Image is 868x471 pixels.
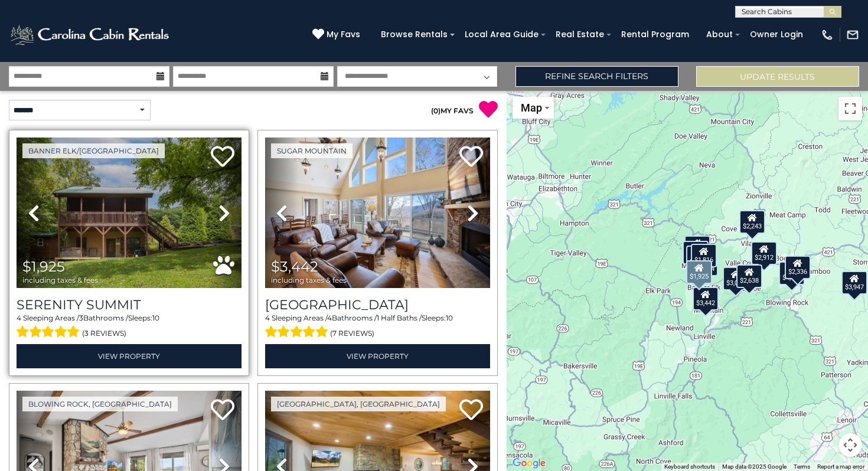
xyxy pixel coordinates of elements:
[691,253,717,276] div: $2,294
[722,463,787,470] span: Map data ©2025 Google
[271,258,318,275] span: $3,442
[17,297,242,313] a: Serenity Summit
[838,433,862,457] button: Map camera controls
[664,463,715,471] button: Keyboard shortcuts
[375,25,453,44] a: Browse Rentals
[265,313,270,322] span: 4
[446,313,453,322] span: 10
[722,267,748,290] div: $3,018
[510,456,549,471] a: Open this area in Google Maps (opens a new window)
[681,241,707,264] div: $2,903
[271,276,347,284] span: including taxes & fees
[739,210,765,234] div: $2,243
[686,260,712,284] div: $1,925
[817,463,864,470] a: Report a map error
[152,313,159,322] span: 10
[9,23,172,47] img: White-1-2.png
[693,287,719,310] div: $3,442
[751,241,777,265] div: $2,912
[513,97,554,119] button: Change map style
[82,326,126,341] span: (3 reviews)
[838,97,862,120] button: Toggle fullscreen view
[265,138,490,288] img: thumbnail_163279005.jpeg
[17,138,242,288] img: thumbnail_167191079.jpeg
[684,235,710,259] div: $1,971
[696,66,859,87] button: Update Results
[459,25,544,44] a: Local Area Guide
[744,25,809,44] a: Owner Login
[841,271,867,295] div: $3,947
[736,264,762,288] div: $2,638
[433,106,438,115] span: 0
[17,313,242,341] div: Sleeping Areas / Bathrooms / Sleeps:
[785,256,811,279] div: $2,336
[17,344,242,368] a: View Property
[327,313,332,322] span: 4
[271,397,446,411] a: [GEOGRAPHIC_DATA], [GEOGRAPHIC_DATA]
[265,297,490,313] h3: Little Sugar Haven
[615,25,695,44] a: Rental Program
[271,143,353,158] a: Sugar Mountain
[459,145,483,170] a: Add to favorites
[377,313,422,322] span: 1 Half Baths /
[779,261,805,285] div: $4,141
[691,244,717,267] div: $1,816
[686,246,712,269] div: $2,510
[431,106,440,115] span: ( )
[17,313,21,322] span: 4
[22,143,165,158] a: Banner Elk/[GEOGRAPHIC_DATA]
[330,326,374,341] span: (7 reviews)
[794,463,810,470] a: Terms (opens in new tab)
[846,28,859,41] img: mail-regular-white.png
[510,456,549,471] img: Google
[265,344,490,368] a: View Property
[515,66,678,87] a: Refine Search Filters
[22,397,178,411] a: Blowing Rock, [GEOGRAPHIC_DATA]
[312,28,363,41] a: My Favs
[683,241,709,264] div: $3,569
[521,102,542,114] span: Map
[211,398,234,423] a: Add to favorites
[265,297,490,313] a: [GEOGRAPHIC_DATA]
[327,28,360,41] span: My Favs
[431,106,474,115] a: (0)MY FAVS
[550,25,610,44] a: Real Estate
[265,313,490,341] div: Sleeping Areas / Bathrooms / Sleeps:
[211,145,234,170] a: Add to favorites
[459,398,483,423] a: Add to favorites
[79,313,83,322] span: 3
[22,276,98,284] span: including taxes & fees
[821,28,834,41] img: phone-regular-white.png
[22,258,65,275] span: $1,925
[700,25,739,44] a: About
